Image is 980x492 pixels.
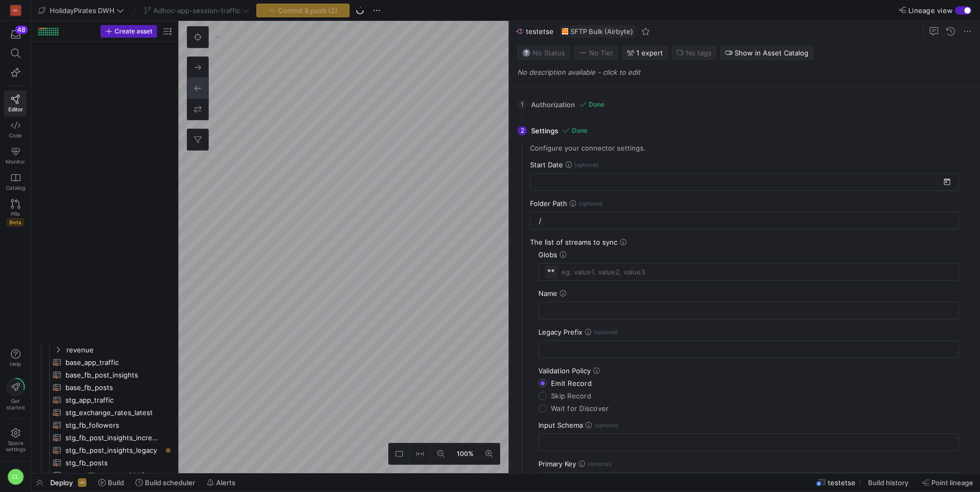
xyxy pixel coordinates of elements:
span: Primary Key [538,460,576,468]
span: stg_fb_post_insights_increment​​​​​​​​​​ [65,432,162,444]
button: Alerts [202,474,240,491]
span: The list of streams to sync [530,238,617,246]
span: stg_exchange_rates_latest​​​​​​​​​​ [65,407,162,419]
button: Getstarted [4,374,27,415]
button: Show in Asset Catalog [720,46,813,60]
span: Code [9,132,22,139]
button: Build [94,474,129,491]
span: Help [9,361,22,367]
span: Editor [8,106,23,112]
span: Deploy [50,478,73,487]
span: No tags [686,49,712,57]
span: Skip Record [551,392,591,400]
span: SFTP Bulk (Airbyte) [570,27,633,36]
span: base_fb_posts​​​​​​​​​​ [65,382,162,394]
div: Press SPACE to select this row. [36,431,174,444]
span: base_fb_post_insights​​​​​​​​​​ [65,369,162,381]
img: No status [522,49,531,57]
div: Press SPACE to select this row. [36,419,174,431]
div: Press SPACE to select this row. [36,444,174,456]
button: No tierNo Tier [574,46,618,60]
span: stg_fb_followers​​​​​​​​​​ [65,419,162,431]
span: Point lineage [931,478,973,487]
span: No Status [522,49,565,57]
div: Press SPACE to select this row. [36,356,174,369]
span: PRs [11,211,20,217]
span: Start Date [530,161,563,169]
div: Press SPACE to select this row. [36,394,174,406]
button: 1 expert [622,46,668,60]
input: eg. value1, value2, value3 [561,266,953,278]
span: HolidayPirates DWH [50,6,115,15]
a: base_fb_post_insights​​​​​​​​​​ [36,369,174,381]
img: undefined [562,28,568,35]
span: Beta [7,218,24,226]
span: stg_traffic_targets_2025​​​​​​​​​​ [65,470,162,482]
div: Press SPACE to select this row. [36,344,174,356]
span: testetse [526,27,554,36]
span: Space settings [6,440,26,452]
a: stg_fb_post_insights_legacy​​​​​​​​​​ [36,444,174,456]
a: stg_exchange_rates_latest​​​​​​​​​​ [36,406,174,419]
div: HG [10,5,21,16]
span: base_app_traffic​​​​​​​​​​ [65,357,162,369]
button: Point lineage [917,474,978,491]
span: testetse [828,478,855,487]
div: Press SPACE to select this row. [36,381,174,394]
span: stg_app_traffic​​​​​​​​​​ [65,394,162,406]
button: Create asset [100,25,157,38]
button: HolidayPirates DWH [36,4,127,17]
span: Build scheduler [145,478,195,487]
span: Folder Path [530,199,567,208]
span: revenue [66,344,172,356]
a: Catalog [4,169,27,195]
span: Build [108,478,124,487]
button: No tags [672,46,716,60]
span: stg_fb_posts​​​​​​​​​​ [65,457,162,469]
button: No statusNo Status [517,46,570,60]
a: base_app_traffic​​​​​​​​​​ [36,356,174,369]
button: Build scheduler [131,474,200,491]
div: 48 [15,26,28,34]
span: Lineage view [908,6,953,15]
button: CL [4,466,27,488]
span: Validation Policy [538,367,591,375]
a: stg_traffic_targets_2025​​​​​​​​​​ [36,469,174,482]
a: stg_fb_followers​​​​​​​​​​ [36,419,174,431]
span: Name [538,289,557,298]
span: Catalog [6,185,25,191]
span: Emit Record [551,379,592,387]
a: stg_fb_post_insights_increment​​​​​​​​​​ [36,431,174,444]
button: 48 [4,25,27,44]
a: stg_app_traffic​​​​​​​​​​ [36,394,174,406]
span: Show in Asset Catalog [735,49,808,57]
span: Get started [6,398,25,410]
div: Press SPACE to select this row. [36,369,174,381]
span: Create asset [115,28,152,35]
span: stg_fb_post_insights_legacy​​​​​​​​​​ [65,444,162,456]
a: Spacesettings [4,424,27,457]
button: Build history [863,474,915,491]
a: Monitor [4,143,27,169]
span: Legacy Prefix [538,328,582,336]
button: Help [4,345,27,372]
div: Configure your connector settings. [530,144,959,152]
button: Open calendar [942,177,952,187]
div: Press SPACE to select this row. [36,469,174,482]
span: 1 expert [636,49,663,57]
span: Build history [868,478,908,487]
span: Alerts [216,478,235,487]
a: stg_fb_posts​​​​​​​​​​ [36,456,174,469]
p: No description available - click to edit [517,68,976,76]
span: Monitor [6,158,25,165]
span: No Tier [579,49,613,57]
a: PRsBeta [4,195,27,231]
div: CL [7,468,24,485]
img: No tier [579,49,587,57]
a: Code [4,117,27,143]
span: Globs [538,250,557,259]
div: Press SPACE to select this row. [36,406,174,419]
div: Press SPACE to select this row. [36,456,174,469]
span: Input Schema [538,421,583,429]
a: Editor [4,90,27,117]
